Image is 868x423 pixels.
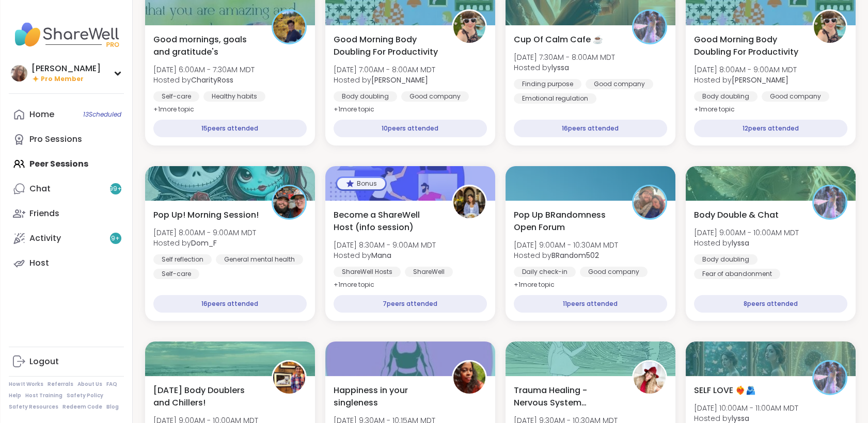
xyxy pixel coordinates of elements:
[694,403,798,413] span: [DATE] 10:00AM - 11:00AM MDT
[9,381,43,388] a: How It Works
[153,34,260,58] span: Good mornings, goals and gratitude's
[634,186,666,218] img: BRandom502
[334,91,397,102] div: Body doubling
[694,120,847,137] div: 12 peers attended
[29,356,59,367] div: Logout
[41,75,84,84] span: Pro Member
[694,75,797,85] span: Hosted by
[634,11,666,43] img: lyssa
[153,209,259,221] span: Pop Up! Morning Session!
[514,295,667,313] div: 11 peers attended
[153,75,255,85] span: Hosted by
[334,75,435,85] span: Hosted by
[694,64,797,75] span: [DATE] 8:00AM - 9:00AM MDT
[29,183,51,194] div: Chat
[405,267,453,277] div: ShareWell
[732,238,749,248] b: lyssa
[814,362,846,394] img: lyssa
[514,93,596,104] div: Emotional regulation
[62,403,102,411] a: Redeem Code
[514,120,667,137] div: 16 peers attended
[371,75,428,85] b: [PERSON_NAME]
[814,11,846,43] img: Adrienne_QueenOfTheDawn
[153,120,307,137] div: 15 peers attended
[514,34,603,46] span: Cup Of Calm Cafe ☕️
[9,251,124,275] a: Host
[586,79,653,89] div: Good company
[694,254,757,265] div: Body doubling
[694,384,756,397] span: SELF LOVE ❤️‍🔥🫂
[514,52,615,62] span: [DATE] 7:30AM - 8:00AM MDT
[9,226,124,251] a: Activity9+
[334,295,487,313] div: 7 peers attended
[153,227,256,238] span: [DATE] 8:00AM - 9:00AM MDT
[273,362,305,394] img: AmberWolffWizard
[371,250,391,261] b: Mana
[29,134,82,145] div: Pro Sessions
[514,267,576,277] div: Daily check-in
[67,392,103,399] a: Safety Policy
[694,34,801,58] span: Good Morning Body Doubling For Productivity
[514,384,621,409] span: Trauma Healing - Nervous System Regulation
[334,250,436,261] span: Hosted by
[334,64,435,75] span: [DATE] 7:00AM - 8:00AM MDT
[11,65,27,82] img: dodi
[514,240,618,250] span: [DATE] 9:00AM - 10:30AM MDT
[191,75,233,85] b: CharityRoss
[9,176,124,201] a: Chat99+
[334,34,440,58] span: Good Morning Body Doubling For Productivity
[109,185,122,193] span: 99 +
[29,233,61,244] div: Activity
[694,238,799,248] span: Hosted by
[9,17,124,53] img: ShareWell Nav Logo
[694,227,799,238] span: [DATE] 9:00AM - 10:00AM MDT
[9,403,58,411] a: Safety Resources
[48,381,73,388] a: Referrals
[77,381,102,388] a: About Us
[334,267,401,277] div: ShareWell Hosts
[401,91,469,102] div: Good company
[9,392,21,399] a: Help
[83,110,121,119] span: 13 Scheduled
[9,349,124,374] a: Logout
[29,109,54,120] div: Home
[153,384,260,409] span: [DATE] Body Doublers and Chillers!
[153,238,256,248] span: Hosted by
[9,102,124,127] a: Home13Scheduled
[694,269,780,279] div: Fear of abandonment
[106,403,119,411] a: Blog
[153,295,307,313] div: 16 peers attended
[694,295,847,313] div: 8 peers attended
[191,238,217,248] b: Dom_F
[31,63,101,74] div: [PERSON_NAME]
[334,384,440,409] span: Happiness in your singleness
[216,254,303,265] div: General mental health
[153,254,212,265] div: Self reflection
[153,269,199,279] div: Self-care
[273,186,305,218] img: Dom_F
[29,208,59,219] div: Friends
[514,209,621,234] span: Pop Up BRandomness Open Forum
[153,91,199,102] div: Self-care
[334,120,487,137] div: 10 peers attended
[514,62,615,73] span: Hosted by
[9,201,124,226] a: Friends
[514,79,581,89] div: Finding purpose
[762,91,829,102] div: Good company
[551,62,569,73] b: lyssa
[29,257,49,269] div: Host
[111,234,120,243] span: 9 +
[453,362,485,394] img: yewatt45
[273,11,305,43] img: CharityRoss
[694,91,757,102] div: Body doubling
[9,127,124,152] a: Pro Sessions
[453,186,485,218] img: Mana
[514,250,618,261] span: Hosted by
[453,11,485,43] img: Adrienne_QueenOfTheDawn
[580,267,648,277] div: Good company
[732,75,788,85] b: [PERSON_NAME]
[551,250,599,261] b: BRandom502
[334,209,440,234] span: Become a ShareWell Host (info session)
[106,381,117,388] a: FAQ
[337,178,385,189] div: Bonus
